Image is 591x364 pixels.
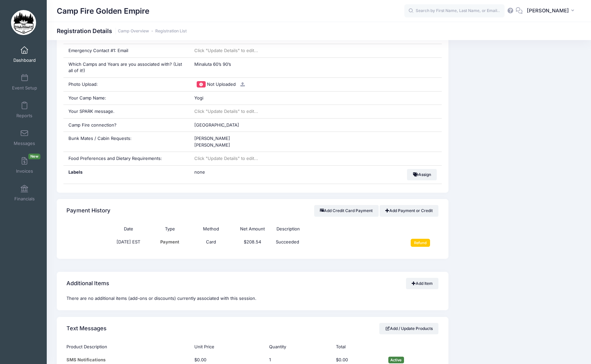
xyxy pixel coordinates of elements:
a: InvoicesNew [9,154,40,177]
div: Bunk Mates / Cabin Requests: [63,132,190,152]
td: Succeeded [273,235,397,250]
th: Unit Price [191,340,266,353]
button: Add Credit Card Payment [314,205,379,216]
a: Reports [9,98,40,122]
div: Labels [63,166,190,184]
span: Not Uploaded [207,81,236,87]
td: [DATE] EST [108,235,149,250]
h1: Camp Fire Golden Empire [57,3,149,19]
div: Camp Fire connection? [63,119,190,132]
div: There are no additional items (add-ons or discounts) currently associated with this session. [57,295,448,311]
div: Food Preferences and Dietary Requirements: [63,152,190,165]
span: Event Setup [12,85,37,91]
th: Quantity [266,340,333,353]
a: Financials [9,181,40,205]
th: Product Description [66,340,191,353]
a: Add / Update Products [379,323,439,334]
a: Registration List [155,29,187,34]
div: Your Camp Name: [63,92,190,105]
span: [PERSON_NAME] [PERSON_NAME] [194,136,230,148]
div: Your SPARK message. [63,105,190,118]
div: Emergency Contact #1: Email [63,44,190,57]
div: Click Pencil to edit... [269,357,279,363]
span: none [194,169,278,176]
th: Net Amount [232,222,273,235]
span: Invoices [16,168,33,174]
span: Click "Update Details" to edit... [194,48,258,53]
th: Total [333,340,385,353]
div: Photo Upload: [63,78,190,91]
span: Messages [14,141,35,146]
a: Messages [9,126,40,149]
span: New [28,154,40,159]
button: Assign [407,169,437,180]
td: Payment [149,235,191,250]
span: Click "Update Details" to edit... [194,109,258,114]
th: Description [273,222,397,235]
input: Refund [411,239,430,247]
span: Reports [16,113,32,119]
a: Add Payment or Credit [380,205,439,216]
h4: Payment History [66,201,111,220]
span: Dashboard [13,57,36,63]
th: Type [149,222,191,235]
span: Minaluta 60’s 90’s [194,61,231,67]
img: Camp Fire Golden Empire [11,10,36,35]
span: [PERSON_NAME] [527,7,569,14]
a: Camp Overview [118,29,149,34]
h4: Text Messages [66,319,107,338]
th: Method [191,222,232,235]
div: Which Camps and Years are you associated with? (List all of it!) [63,58,190,77]
a: Event Setup [9,70,40,94]
span: Financials [14,196,35,202]
a: Add Item [406,278,439,289]
span: [GEOGRAPHIC_DATA] [194,122,239,128]
td: Card [191,235,232,250]
span: Click "Update Details" to edit... [194,156,258,161]
td: $208.54 [232,235,273,250]
button: [PERSON_NAME] [523,3,581,19]
th: Date [108,222,149,235]
h1: Registration Details [57,27,187,34]
span: Yogi [194,95,203,101]
span: Active [388,357,404,363]
h4: Additional Items [66,274,109,293]
input: Search by First Name, Last Name, or Email... [404,4,505,18]
a: Dashboard [9,43,40,66]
